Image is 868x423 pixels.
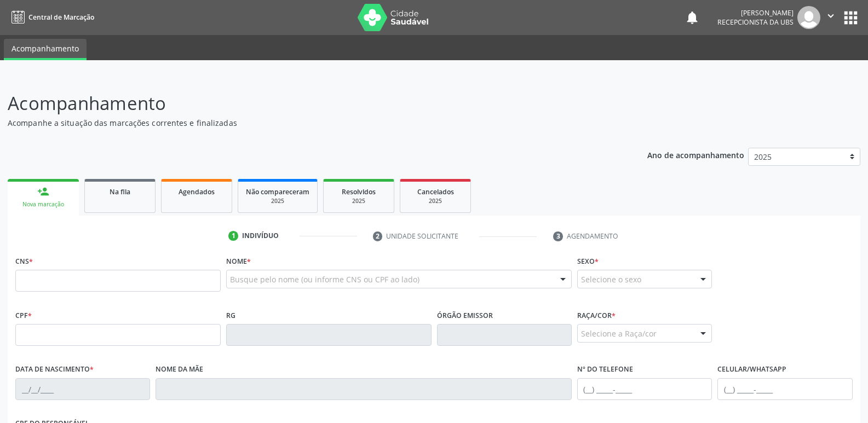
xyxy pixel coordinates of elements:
span: Selecione a Raça/cor [581,328,657,339]
label: Sexo [577,253,599,270]
i:  [825,10,837,22]
div: 2025 [408,197,463,205]
div: Indivíduo [242,231,279,241]
span: Busque pelo nome (ou informe CNS ou CPF ao lado) [230,274,419,285]
label: Raça/cor [577,307,616,324]
input: (__) _____-_____ [577,378,712,400]
span: Não compareceram [246,187,309,196]
label: Nome [226,253,251,270]
span: Na fila [110,187,130,196]
div: 2025 [331,197,386,205]
span: Cancelados [417,187,454,196]
label: CPF [15,307,32,324]
img: img [797,6,820,29]
span: Recepcionista da UBS [717,18,794,27]
label: Data de nascimento [15,361,94,378]
div: Nova marcação [15,200,71,208]
span: Selecione o sexo [581,274,641,285]
span: Agendados [179,187,215,196]
div: [PERSON_NAME] [717,8,794,18]
button: notifications [685,10,700,25]
input: (__) _____-_____ [717,378,852,400]
input: __/__/____ [15,378,150,400]
span: Resolvidos [342,187,376,196]
label: Celular/WhatsApp [717,361,786,378]
p: Acompanhamento [8,90,605,117]
p: Ano de acompanhamento [647,148,744,161]
a: Central de Marcação [8,8,94,26]
button:  [820,6,841,29]
label: Órgão emissor [437,307,493,324]
div: person_add [37,186,49,198]
label: CNS [15,253,33,270]
div: 1 [228,231,238,241]
label: Nome da mãe [156,361,203,378]
div: 2025 [246,197,309,205]
label: RG [226,307,235,324]
span: Central de Marcação [28,13,94,22]
button: apps [841,8,860,27]
label: Nº do Telefone [577,361,633,378]
a: Acompanhamento [4,39,87,60]
p: Acompanhe a situação das marcações correntes e finalizadas [8,117,605,129]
